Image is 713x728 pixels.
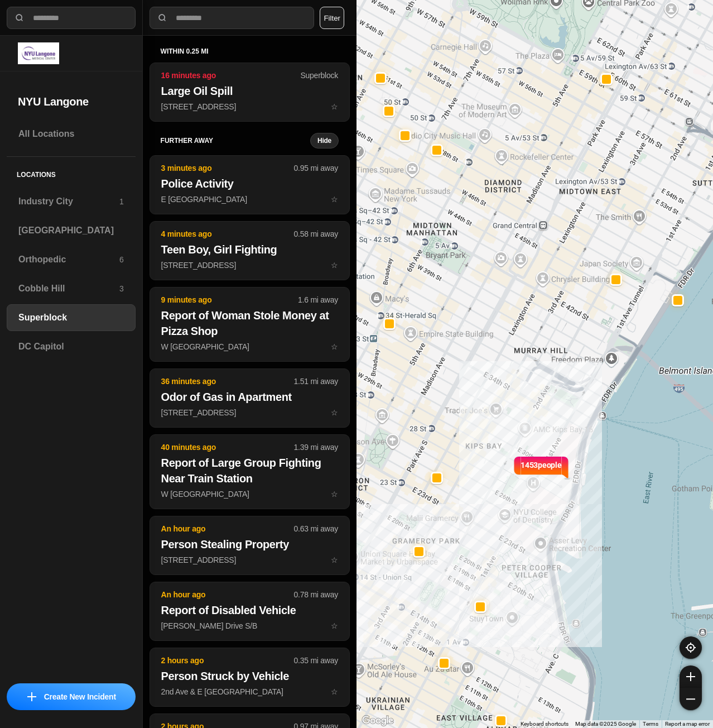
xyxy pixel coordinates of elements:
[44,691,116,702] p: Create New Incident
[294,376,338,387] p: 1.51 mi away
[150,194,350,204] a: 3 minutes ago0.95 mi awayPolice ActivityE [GEOGRAPHIC_DATA]star
[150,516,350,575] button: An hour ago0.63 mi awayPerson Stealing Property[STREET_ADDRESS]star
[157,12,168,23] img: search
[18,282,119,295] h3: Cobble Hill
[686,643,696,653] img: recenter
[161,176,338,191] h2: Police Activity
[331,687,338,696] span: star
[294,162,338,174] p: 0.95 mi away
[300,70,338,81] p: Superblock
[18,253,119,266] h3: Orthopedic
[161,228,294,240] p: 4 minutes ago
[18,224,124,237] h3: [GEOGRAPHIC_DATA]
[7,217,136,244] a: [GEOGRAPHIC_DATA]
[150,687,350,696] a: 2 hours ago0.35 mi awayPerson Struck by Vehicle2nd Ave & E [GEOGRAPHIC_DATA]star
[150,555,350,564] a: An hour ago0.63 mi awayPerson Stealing Property[STREET_ADDRESS]star
[331,261,338,270] span: star
[310,133,339,149] button: Hide
[161,47,339,56] h5: within 0.25 mi
[119,196,124,207] p: 1
[161,376,294,387] p: 36 minutes ago
[331,342,338,351] span: star
[7,121,136,147] a: All Locations
[521,720,569,728] button: Keyboard shortcuts
[119,283,124,294] p: 3
[7,333,136,360] a: DC Capitol
[150,621,350,630] a: An hour ago0.78 mi awayReport of Disabled Vehicle[PERSON_NAME] Drive S/Bstar
[320,7,344,29] button: Filter
[18,340,124,353] h3: DC Capitol
[150,648,350,707] button: 2 hours ago0.35 mi awayPerson Struck by Vehicle2nd Ave & E [GEOGRAPHIC_DATA]star
[317,136,331,145] small: Hide
[7,304,136,331] a: Superblock
[575,721,636,727] span: Map data ©2025 Google
[161,655,294,666] p: 2 hours ago
[18,94,124,109] h2: NYU Langone
[7,683,136,710] button: iconCreate New Incident
[521,459,562,484] p: 1453 people
[18,42,59,64] img: logo
[161,70,301,81] p: 16 minutes ago
[150,221,350,280] button: 4 minutes ago0.58 mi awayTeen Boy, Girl Fighting[STREET_ADDRESS]star
[150,342,350,351] a: 9 minutes ago1.6 mi awayReport of Woman Stole Money at Pizza ShopW [GEOGRAPHIC_DATA]star
[119,254,124,265] p: 6
[150,287,350,362] button: 9 minutes ago1.6 mi awayReport of Woman Stole Money at Pizza ShopW [GEOGRAPHIC_DATA]star
[161,162,294,174] p: 3 minutes ago
[161,455,338,486] h2: Report of Large Group Fighting Near Train Station
[161,620,338,631] p: [PERSON_NAME] Drive S/B
[161,194,338,205] p: E [GEOGRAPHIC_DATA]
[161,668,338,684] h2: Person Struck by Vehicle
[686,672,695,681] img: zoom-in
[294,655,338,666] p: 0.35 mi away
[7,157,136,188] h5: Locations
[161,136,310,145] h5: further away
[561,455,570,480] img: notch
[161,341,338,352] p: W [GEOGRAPHIC_DATA]
[331,555,338,564] span: star
[161,602,338,618] h2: Report of Disabled Vehicle
[331,621,338,630] span: star
[161,554,338,566] p: [STREET_ADDRESS]
[294,589,338,600] p: 0.78 mi away
[161,389,338,405] h2: Odor of Gas in Apartment
[161,589,294,600] p: An hour ago
[331,102,338,111] span: star
[161,260,338,271] p: [STREET_ADDRESS]
[359,713,396,728] img: Google
[665,721,710,727] a: Report a map error
[161,242,338,257] h2: Teen Boy, Girl Fighting
[18,311,124,324] h3: Superblock
[7,188,136,215] a: Industry City1
[294,523,338,534] p: 0.63 mi away
[359,713,396,728] a: Open this area in Google Maps (opens a new window)
[161,488,338,500] p: W [GEOGRAPHIC_DATA]
[161,523,294,534] p: An hour ago
[150,63,350,122] button: 16 minutes agoSuperblockLarge Oil Spill[STREET_ADDRESS]star
[643,721,658,727] a: Terms (opens in new tab)
[161,442,294,453] p: 40 minutes ago
[161,101,338,112] p: [STREET_ADDRESS]
[680,636,702,659] button: recenter
[150,155,350,214] button: 3 minutes ago0.95 mi awayPolice ActivityE [GEOGRAPHIC_DATA]star
[7,275,136,302] a: Cobble Hill3
[331,195,338,204] span: star
[161,686,338,697] p: 2nd Ave & E [GEOGRAPHIC_DATA]
[150,368,350,428] button: 36 minutes ago1.51 mi awayOdor of Gas in Apartment[STREET_ADDRESS]star
[161,83,338,99] h2: Large Oil Spill
[161,537,338,552] h2: Person Stealing Property
[161,308,338,339] h2: Report of Woman Stole Money at Pizza Shop
[7,246,136,273] a: Orthopedic6
[298,294,338,305] p: 1.6 mi away
[294,442,338,453] p: 1.39 mi away
[27,692,36,701] img: icon
[331,490,338,499] span: star
[680,688,702,710] button: zoom-out
[14,12,25,23] img: search
[161,407,338,418] p: [STREET_ADDRESS]
[150,102,350,111] a: 16 minutes agoSuperblockLarge Oil Spill[STREET_ADDRESS]star
[150,489,350,499] a: 40 minutes ago1.39 mi awayReport of Large Group Fighting Near Train StationW [GEOGRAPHIC_DATA]star
[150,582,350,641] button: An hour ago0.78 mi awayReport of Disabled Vehicle[PERSON_NAME] Drive S/Bstar
[686,695,695,703] img: zoom-out
[18,195,119,208] h3: Industry City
